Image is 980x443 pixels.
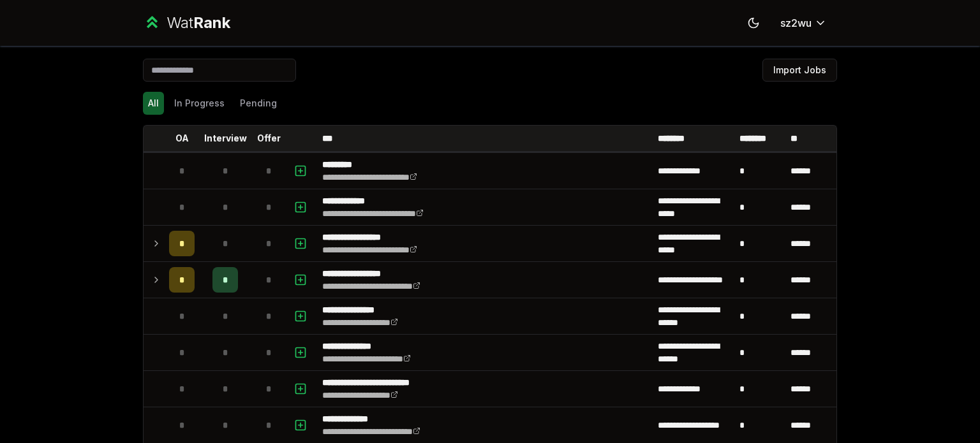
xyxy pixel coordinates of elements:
span: Rank [193,13,230,32]
button: Import Jobs [762,59,837,82]
p: OA [175,132,189,145]
button: In Progress [169,92,230,115]
a: WatRank [143,13,230,33]
button: Pending [235,92,282,115]
button: All [143,92,164,115]
p: Interview [204,132,247,145]
button: sz2wu [770,11,837,34]
p: Offer [257,132,281,145]
div: Wat [167,13,230,33]
span: sz2wu [780,15,812,31]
